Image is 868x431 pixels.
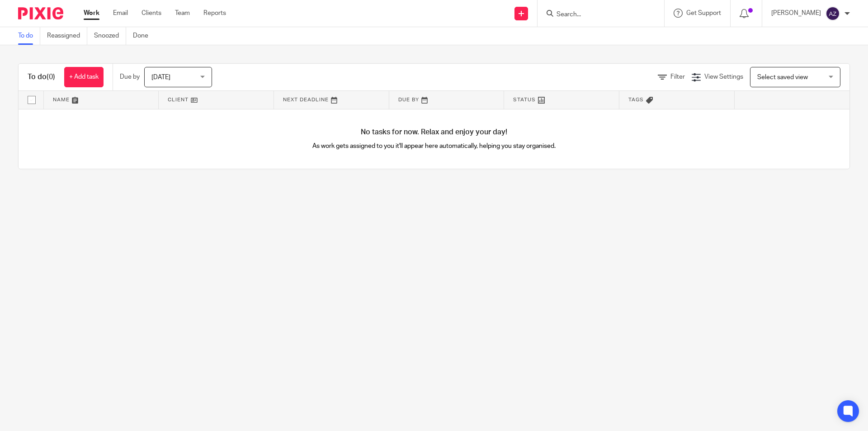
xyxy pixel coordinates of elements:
a: Team [175,9,190,18]
h1: To do [28,72,55,82]
h4: No tasks for now. Relax and enjoy your day! [19,128,849,137]
p: [PERSON_NAME] [771,9,821,18]
p: Due by [120,72,140,81]
a: Done [133,27,155,45]
span: Select saved view [757,74,808,81]
a: Work [84,9,99,18]
span: (0) [47,73,55,81]
input: Search [556,11,637,19]
a: Clients [142,9,161,18]
span: Tags [628,97,644,102]
span: [DATE] [151,74,170,81]
a: + Add task [64,67,104,87]
a: Snoozed [94,27,126,45]
p: As work gets assigned to you it'll appear here automatically, helping you stay organised. [226,142,642,151]
a: Email [113,9,128,18]
span: Get Support [686,10,721,16]
img: svg%3E [826,6,840,21]
span: View Settings [704,74,743,80]
a: Reports [203,9,226,18]
a: To do [18,27,40,45]
span: Filter [670,74,685,80]
a: Reassigned [47,27,87,45]
img: Pixie [18,7,63,19]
